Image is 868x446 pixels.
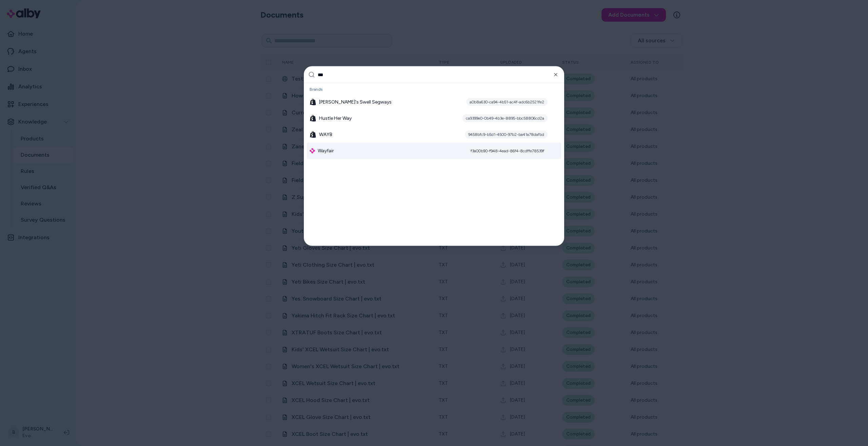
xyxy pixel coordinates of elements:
[465,131,548,139] div: 9458bfc9-b5d1-4500-97b2-ba41a78dafbd
[319,131,332,138] span: WAYB
[462,114,548,122] div: ca9399e0-0b49-4b3e-8895-bbc58806cd2a
[310,148,315,154] img: alby Logo
[304,83,564,246] div: Suggestions
[319,115,352,122] span: Hustle Her Way
[467,147,548,155] div: f3a00b90-f948-4ead-86f4-8cdffe78539f
[466,98,548,106] div: a0b8a630-ca94-4b51-ac4f-adc6b2521fe2
[318,148,334,154] span: Wayfair
[307,85,561,94] div: Brands
[319,99,392,106] span: [PERSON_NAME]'s Swell Segways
